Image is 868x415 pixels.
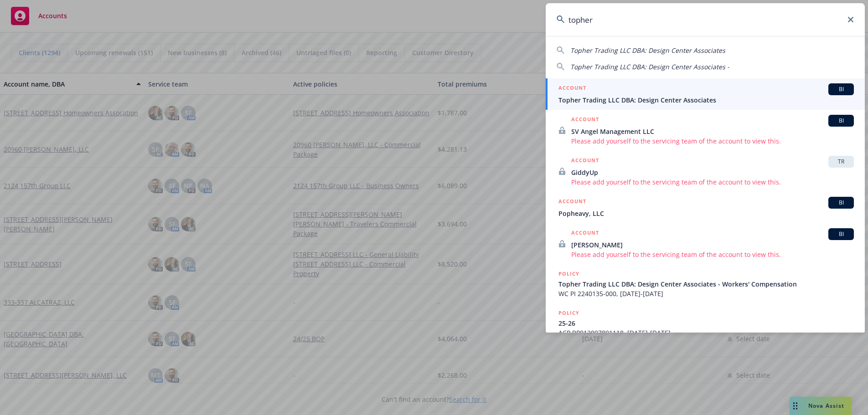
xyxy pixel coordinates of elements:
h5: POLICY [558,269,579,278]
a: ACCOUNTTRGiddyUpPlease add yourself to the servicing team of the account to view this. [546,151,865,192]
h5: ACCOUNT [558,197,586,208]
span: SV Angel Management LLC [571,127,854,136]
span: Topher Trading LLC DBA: Design Center Associates - Workers' Compensation [558,279,854,289]
span: BI [832,230,850,238]
span: Please add yourself to the servicing team of the account to view this. [571,177,854,187]
span: ACP BP013097891118, [DATE]-[DATE] [558,328,854,338]
span: BI [832,85,850,93]
a: ACCOUNTBITopher Trading LLC DBA: Design Center Associates [546,78,865,110]
span: Topher Trading LLC DBA: Design Center Associates - [570,62,729,71]
span: BI [832,199,850,207]
a: POLICYTopher Trading LLC DBA: Design Center Associates - Workers' CompensationWC PI 2240135-000, ... [546,264,865,303]
h5: ACCOUNT [571,156,599,167]
a: POLICY25-26ACP BP013097891118, [DATE]-[DATE] [546,303,865,343]
h5: ACCOUNT [571,115,599,126]
span: [PERSON_NAME] [571,240,854,250]
input: Search... [546,3,865,36]
span: WC PI 2240135-000, [DATE]-[DATE] [558,289,854,298]
h5: ACCOUNT [571,228,599,239]
h5: POLICY [558,308,579,318]
a: ACCOUNTBISV Angel Management LLCPlease add yourself to the servicing team of the account to view ... [546,110,865,151]
span: Please add yourself to the servicing team of the account to view this. [571,136,854,146]
span: Please add yourself to the servicing team of the account to view this. [571,250,854,259]
span: Topher Trading LLC DBA: Design Center Associates [570,46,725,55]
span: Popheavy, LLC [558,209,854,218]
span: BI [832,117,850,125]
a: ACCOUNTBIPopheavy, LLC [546,192,865,223]
span: GiddyUp [571,168,854,177]
span: TR [832,158,850,166]
span: 25-26 [558,318,854,328]
h5: ACCOUNT [558,83,586,94]
span: Topher Trading LLC DBA: Design Center Associates [558,95,854,105]
a: ACCOUNTBI[PERSON_NAME]Please add yourself to the servicing team of the account to view this. [546,223,865,264]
